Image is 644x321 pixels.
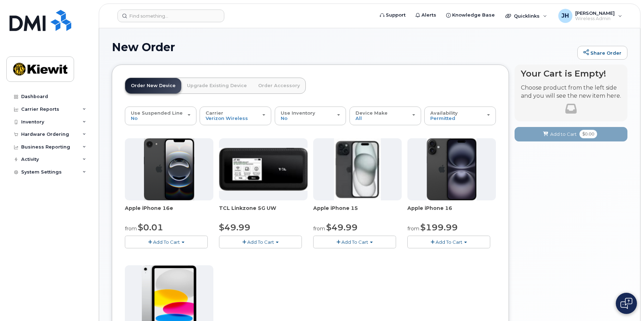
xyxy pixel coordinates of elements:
div: Apple iPhone 16e [125,205,213,219]
h4: Your Cart is Empty! [521,69,621,78]
span: $49.99 [326,222,358,232]
p: Choose product from the left side and you will see the new item here. [521,84,621,100]
img: linkzone5g.png [219,148,308,191]
span: No [281,115,287,121]
div: Apple iPhone 15 [313,205,402,219]
button: Add To Cart [407,236,490,248]
span: Add To Cart [153,239,180,245]
button: Availability Permitted [424,107,496,125]
span: Add To Cart [436,239,462,245]
span: No [131,115,138,121]
img: iphone_16_plus.png [427,138,476,200]
a: Order New Device [125,78,181,93]
button: Add to Cart $0.00 [515,127,627,141]
span: Permitted [430,115,455,121]
span: $49.99 [219,222,250,232]
button: Use Inventory No [275,107,346,125]
img: iphone15.jpg [334,138,381,200]
span: Device Make [356,110,388,116]
span: Add To Cart [341,239,368,245]
button: Add To Cart [125,236,208,248]
span: Carrier [206,110,223,116]
span: Verizon Wireless [206,115,248,121]
button: Device Make All [350,107,421,125]
div: Apple iPhone 16 [407,205,496,219]
a: Share Order [577,46,627,60]
h1: New Order [112,41,574,53]
span: Use Inventory [281,110,315,116]
small: from [125,225,137,232]
button: Use Suspended Line No [125,107,196,125]
span: All [356,115,362,121]
button: Add To Cart [313,236,396,248]
span: $199.99 [420,222,458,232]
img: Open chat [620,298,632,309]
span: $0.00 [579,130,597,138]
span: Add to Cart [550,131,577,138]
span: $0.01 [138,222,163,232]
img: iphone16e.png [144,138,195,200]
span: Add To Cart [247,239,274,245]
small: from [313,225,325,232]
a: Upgrade Existing Device [181,78,253,93]
a: Order Accessory [253,78,305,93]
div: TCL Linkzone 5G UW [219,205,308,219]
small: from [407,225,419,232]
button: Carrier Verizon Wireless [200,107,271,125]
span: Availability [430,110,458,116]
button: Add To Cart [219,236,302,248]
span: Use Suspended Line [131,110,183,116]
